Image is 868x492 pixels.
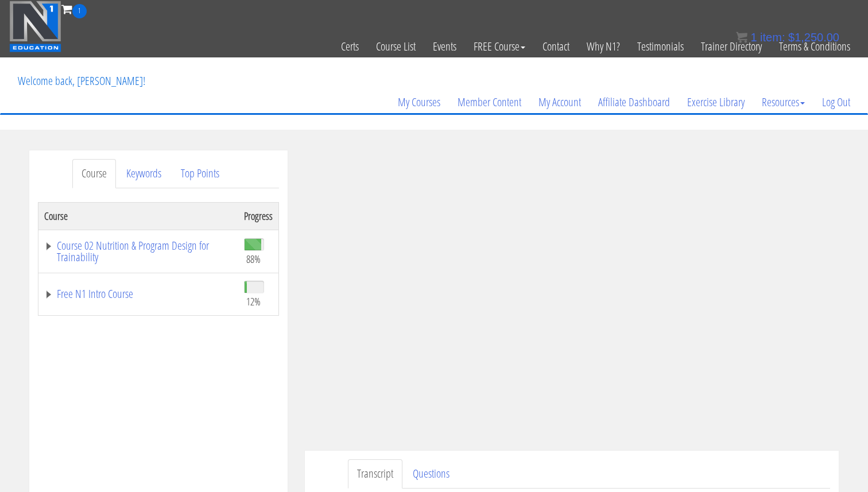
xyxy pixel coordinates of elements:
a: Course 02 Nutrition & Program Design for Trainability [44,240,232,263]
span: 88% [246,253,261,265]
th: Progress [238,202,279,230]
a: Terms & Conditions [770,18,859,75]
th: Course [38,202,239,230]
a: 1 item: $1,250.00 [736,31,839,44]
a: Member Content [449,75,530,130]
a: Why N1? [578,18,629,75]
a: My Account [530,75,590,130]
a: Free N1 Intro Course [44,288,232,300]
a: Affiliate Dashboard [590,75,679,130]
a: My Courses [389,75,449,130]
a: Questions [404,459,459,489]
a: 1 [61,1,87,17]
a: Exercise Library [679,75,753,130]
a: Keywords [117,159,170,188]
a: Trainer Directory [692,18,770,75]
span: 1 [72,4,87,18]
span: $ [788,31,795,44]
span: item: [760,31,785,44]
a: Contact [534,18,578,75]
img: n1-education [9,1,61,52]
a: Events [424,18,465,75]
a: Resources [753,75,813,130]
img: icon11.png [736,32,747,43]
a: Course [72,159,116,188]
p: Welcome back, [PERSON_NAME]! [9,58,154,104]
span: 1 [750,31,757,44]
a: Transcript [348,459,402,489]
a: Log Out [813,75,859,130]
span: 12% [246,295,261,308]
a: Testimonials [629,18,692,75]
a: FREE Course [465,18,534,75]
bdi: 1,250.00 [788,31,839,44]
a: Course List [367,18,424,75]
a: Top Points [172,159,228,188]
a: Certs [332,18,367,75]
